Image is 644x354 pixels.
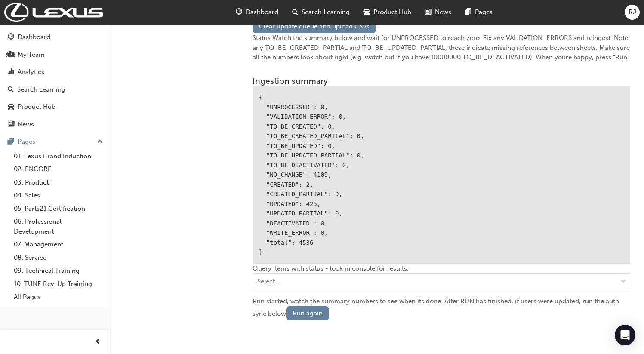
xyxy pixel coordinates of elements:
[302,7,350,17] span: Search Learning
[418,3,458,21] a: news-iconNews
[10,163,106,176] a: 02. ENCORE
[435,7,451,17] span: News
[253,296,630,320] div: Run started, watch the summary numbers to see when its done. After RUN has finished, if users wer...
[18,120,34,129] div: News
[292,7,298,18] span: search-icon
[97,136,103,148] span: up-icon
[8,103,14,111] span: car-icon
[95,337,101,348] span: prev-icon
[625,5,640,20] button: RJ
[10,238,106,251] a: 07. Management
[229,3,285,21] a: guage-iconDashboard
[8,121,14,129] span: news-icon
[364,7,370,18] span: car-icon
[253,264,630,297] div: Query items with status - look in console for results:
[10,176,106,189] a: 03. Product
[458,3,499,21] a: pages-iconPages
[10,251,106,265] a: 08. Service
[10,150,106,163] a: 01. Lexus Brand Induction
[3,64,106,80] a: Analytics
[620,276,626,287] span: down-icon
[10,215,106,238] a: 06. Professional Development
[8,51,14,59] span: people-icon
[373,7,411,17] span: Product Hub
[4,3,103,22] img: Trak
[253,76,630,86] h3: Ingestion summary
[253,19,376,33] button: Clear update queue and upload CSVs
[10,189,106,202] a: 04. Sales
[10,277,106,291] a: 10. TUNE Rev-Up Training
[425,7,431,18] span: news-icon
[615,325,635,345] div: Open Intercom Messenger
[257,277,280,286] div: Select...
[3,47,106,63] a: My Team
[18,32,50,42] div: Dashboard
[285,3,357,21] a: search-iconSearch Learning
[465,7,471,18] span: pages-icon
[8,34,14,41] span: guage-icon
[18,50,45,60] div: My Team
[8,86,14,94] span: search-icon
[629,7,636,17] span: RJ
[3,134,106,150] button: Pages
[3,29,106,45] a: Dashboard
[10,290,106,304] a: All Pages
[475,7,493,17] span: Pages
[3,99,106,115] a: Product Hub
[10,202,106,215] a: 05. Parts21 Certification
[8,68,14,76] span: chart-icon
[17,85,65,95] div: Search Learning
[3,117,106,132] a: News
[253,86,630,264] div: { "UNPROCESSED": 0, "VALIDATION_ERROR": 0, "TO_BE_CREATED": 0, "TO_BE_CREATED_PARTIAL": 0, "TO_BE...
[246,7,278,17] span: Dashboard
[3,28,106,134] button: DashboardMy TeamAnalyticsSearch LearningProduct HubNews
[18,102,55,112] div: Product Hub
[18,67,44,77] div: Analytics
[8,138,14,146] span: pages-icon
[3,82,106,98] a: Search Learning
[18,137,35,147] div: Pages
[286,306,329,320] button: Run again
[253,33,630,62] div: Status: Watch the summary below and wait for UNPROCESSED to reach zero. Fix any VALIDATION_ERRORS...
[10,264,106,277] a: 09. Technical Training
[357,3,418,21] a: car-iconProduct Hub
[236,7,242,18] span: guage-icon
